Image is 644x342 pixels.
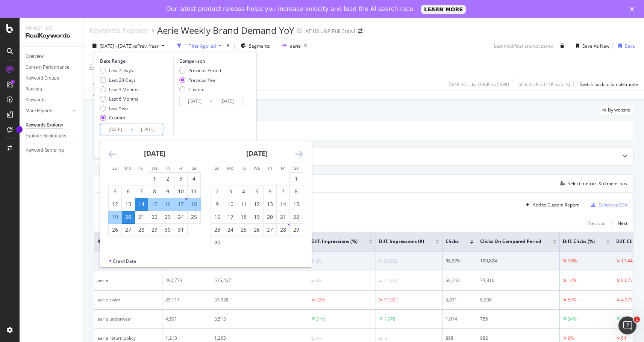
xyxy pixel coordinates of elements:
span: Diff. Clicks (%) [563,238,595,245]
button: Save [615,40,635,52]
div: 755 [480,316,556,322]
div: 1,213 [165,335,208,342]
div: Keyword Sampling [26,146,64,154]
iframe: Intercom live chat [618,316,636,334]
td: Choose Tuesday, May 28, 2024 as your check-in date. It’s available. [135,223,148,236]
a: Keywords Explorer [89,26,148,35]
td: Choose Tuesday, June 11, 2024 as your check-in date. It’s available. [237,198,250,211]
div: 15 [148,200,161,208]
div: 12 [250,200,263,208]
td: Choose Friday, May 31, 2024 as your check-in date. It’s available. [174,223,188,236]
div: 4% [316,277,322,284]
button: Segments [238,40,273,52]
td: Choose Friday, June 21, 2024 as your check-in date. It’s available. [277,211,290,223]
span: Diff. Impressions (%) [311,238,358,245]
div: Analytics [26,24,77,32]
div: Tooltip anchor [16,126,23,133]
td: Choose Wednesday, May 22, 2024 as your check-in date. It’s available. [148,211,161,223]
small: Mo [125,165,131,171]
div: 27 [264,226,276,234]
td: Choose Thursday, June 27, 2024 as your check-in date. It’s available. [264,223,277,236]
div: 7 [277,188,289,195]
div: 21,062 [383,258,398,265]
div: Overview [26,53,44,60]
a: Keywords Explorer [26,121,78,129]
button: Next [618,219,627,228]
span: vs Prev. Year [133,43,159,49]
button: Save As New [573,40,609,52]
div: 26 [250,226,263,234]
div: 98,376 [445,258,474,264]
div: 9 [161,188,174,195]
td: Choose Wednesday, May 8, 2024 as your check-in date. It’s available. [148,185,161,198]
div: 3 [174,175,187,182]
div: 3 [224,188,237,195]
div: 8 [148,188,161,195]
td: Choose Saturday, June 22, 2024 as your check-in date. It’s available. [290,211,303,223]
div: 27 [122,226,135,234]
div: 898 [445,335,474,342]
a: LEARN MORE [421,5,466,14]
div: aerie [97,277,159,284]
div: 109,824 [480,258,556,264]
td: Choose Saturday, June 29, 2024 as your check-in date. It’s available. [290,223,303,236]
div: 31% [316,316,325,322]
div: Crawl Date [113,258,136,264]
div: 5 [109,188,121,195]
td: Choose Monday, May 27, 2024 as your check-in date. It’s available. [122,223,135,236]
img: Equal [379,337,382,340]
div: Save [625,43,635,49]
a: Explorer Bookmarks [26,132,78,140]
div: 11 [188,188,200,195]
a: Keyword Groups [26,74,78,82]
div: 16 [211,213,224,221]
div: legacy label [599,105,633,115]
div: aerie underwear [97,316,159,322]
td: Choose Saturday, May 11, 2024 as your check-in date. It’s available. [188,185,201,198]
div: 15 [290,200,303,208]
button: [DATE] - [DATE]vsPrev. Year [89,40,168,52]
div: 25 [188,213,200,221]
div: aerie return policy [97,335,159,342]
td: Choose Sunday, June 16, 2024 as your check-in date. It’s available. [211,211,224,223]
div: 11 [237,200,250,208]
div: 29 [148,226,161,234]
td: Choose Friday, May 24, 2024 as your check-in date. It’s available. [174,211,188,223]
div: Custom [100,115,138,121]
div: 17 [224,213,237,221]
div: RealKeywords [26,32,77,40]
span: Clicks On Compared Period [480,238,541,245]
td: Choose Monday, May 13, 2024 as your check-in date. It’s available. [122,198,135,211]
td: Choose Thursday, May 9, 2024 as your check-in date. It’s available. [161,185,174,198]
small: Fr [281,165,285,171]
div: Keywords Explorer [26,121,63,129]
div: 2 [211,188,224,195]
small: Mo [227,165,233,171]
td: Selected. Sunday, May 19, 2024 [109,211,122,223]
div: Switch back to Simple mode [580,81,638,87]
td: Selected as end date. Monday, May 20, 2024 [122,211,135,223]
div: Last 6 Months [100,96,138,102]
div: 24 [224,226,237,234]
div: Close [630,7,637,11]
td: Choose Monday, June 24, 2024 as your check-in date. It’s available. [224,223,237,236]
div: 30 [161,226,174,234]
button: 1 Filter Applied [174,40,225,52]
div: Previous Period [179,67,221,74]
span: Country [89,63,106,69]
div: 74,816 [480,277,556,284]
small: Tu [241,165,246,171]
div: Last 6 Months [109,96,138,102]
div: Previous [587,220,605,226]
td: Choose Monday, June 3, 2024 as your check-in date. It’s available. [224,185,237,198]
td: Choose Monday, June 17, 2024 as your check-in date. It’s available. [224,211,237,223]
div: 22 [148,213,161,221]
div: Custom [179,86,221,93]
div: 11,448 [621,258,635,264]
div: 20 [264,213,276,221]
div: 1,014 [445,316,474,322]
div: Last 28 Days [100,77,138,83]
td: Choose Sunday, June 30, 2024 as your check-in date. It’s available. [211,236,224,249]
div: 18 [237,213,250,221]
div: 492,773 [165,277,208,284]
